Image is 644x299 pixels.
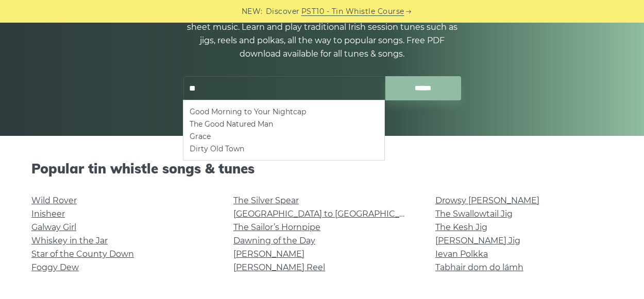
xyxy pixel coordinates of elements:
li: Grace [190,130,378,143]
a: [PERSON_NAME] [233,249,304,259]
a: Star of the County Down [31,249,134,259]
p: 1000+ Irish tin whistle (penny whistle) tabs and notes with the sheet music. Learn and play tradi... [183,7,461,61]
a: Foggy Dew [31,262,79,272]
a: Whiskey in the Jar [31,236,108,245]
a: The Swallowtail Jig [435,209,513,219]
a: Drowsy [PERSON_NAME] [435,196,539,205]
li: Good Morning to Your Nightcap [190,105,378,118]
a: [PERSON_NAME] Jig [435,236,520,245]
a: PST10 - Tin Whistle Course [301,6,404,17]
h2: Popular tin whistle songs & tunes [31,161,613,177]
a: Galway Girl [31,222,76,232]
a: Ievan Polkka [435,249,488,259]
a: [GEOGRAPHIC_DATA] to [GEOGRAPHIC_DATA] [233,209,423,219]
a: Tabhair dom do lámh [435,262,523,272]
a: The Sailor’s Hornpipe [233,222,320,232]
a: The Kesh Jig [435,222,487,232]
a: Wild Rover [31,196,77,205]
span: Discover [266,6,300,17]
li: Dirty Old Town [190,143,378,155]
a: Inisheer [31,209,65,219]
a: The Silver Spear [233,196,299,205]
a: Dawning of the Day [233,236,315,245]
span: NEW: [242,6,263,17]
li: The Good Natured Man [190,118,378,130]
a: [PERSON_NAME] Reel [233,262,325,272]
